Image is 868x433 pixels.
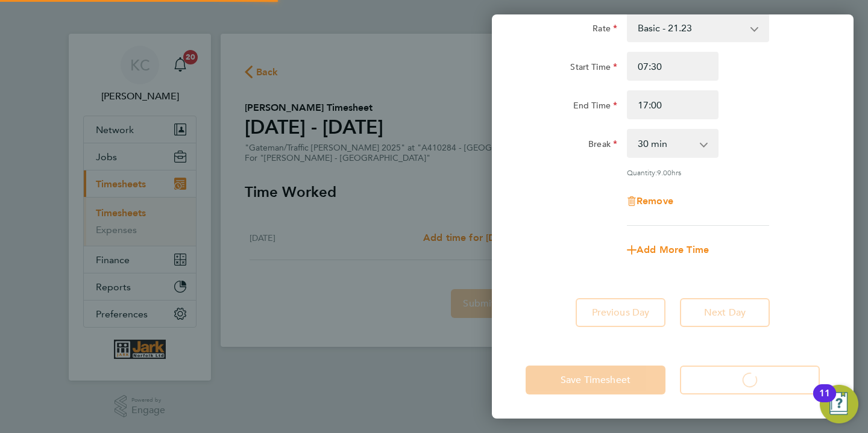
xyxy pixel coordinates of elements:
[588,139,617,153] label: Break
[573,100,617,114] label: End Time
[657,167,671,177] span: 9.00
[627,196,673,206] button: Remove
[637,195,673,207] span: Remove
[627,52,719,81] input: E.g. 08:00
[627,167,769,177] div: Quantity: hrs
[627,245,709,255] button: Add More Time
[570,61,617,76] label: Start Time
[637,244,709,255] span: Add More Time
[819,393,830,409] div: 11
[627,90,719,119] input: E.g. 18:00
[820,385,858,423] button: Open Resource Center, 11 new notifications
[593,23,617,37] label: Rate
